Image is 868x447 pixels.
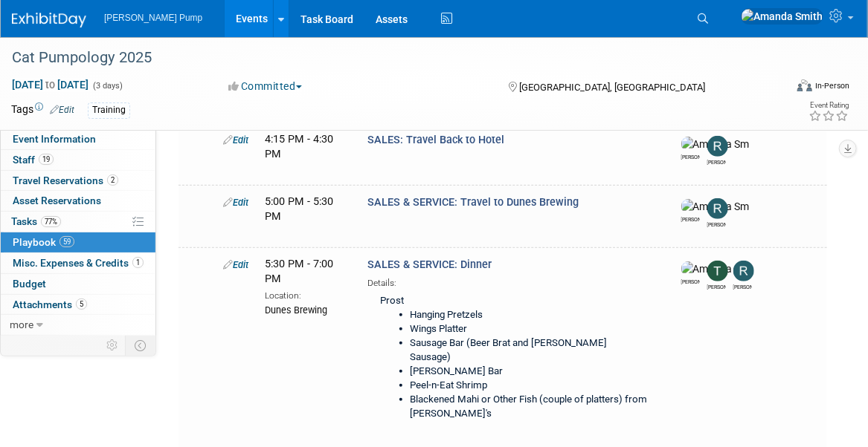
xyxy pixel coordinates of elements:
[43,79,57,91] span: to
[7,45,768,71] div: Cat Pumpology 2025
[223,197,248,208] a: Edit
[1,212,155,232] a: Tasks77%
[50,105,74,115] a: Edit
[411,393,648,421] li: Blackened Mahi or Other Fish (couple of platters) from [PERSON_NAME]'s
[91,81,123,91] span: (3 days)
[368,273,655,290] div: Details:
[13,195,101,206] span: Asset Reservations
[76,298,87,310] span: 5
[681,199,750,214] img: Amanda Smith
[707,219,726,229] div: Robert Lega
[265,195,333,223] span: 5:00 PM - 5:30 PM
[60,236,74,247] span: 59
[519,82,705,93] span: [GEOGRAPHIC_DATA], [GEOGRAPHIC_DATA]
[681,151,700,161] div: Amanda Smith
[104,13,202,23] span: [PERSON_NAME] Pump
[1,295,155,315] a: Attachments5
[411,379,648,393] li: Peel-n-Eat Shrimp
[41,216,61,227] span: 77%
[13,154,54,166] span: Staff
[265,133,333,160] span: 4:15 PM - 4:30 PM
[733,281,752,291] div: Robert Lega
[707,157,726,166] div: Robert Lega
[368,134,505,146] span: SALES: Travel Back to Hotel
[13,236,74,248] span: Playbook
[39,154,54,165] span: 19
[681,137,750,151] img: Amanda Smith
[13,174,118,186] span: Travel Reservations
[368,258,492,271] span: SALES & SERVICE: Dinner
[411,365,648,379] li: [PERSON_NAME] Bar
[100,336,126,355] td: Personalize Event Tab Strip
[368,196,579,209] span: SALES & SERVICE: Travel to Dunes Brewing
[1,150,155,170] a: Staff19
[707,281,726,291] div: Teri Beth Perkins
[681,261,750,276] img: Amanda Smith
[719,77,849,99] div: Event Format
[368,290,655,434] div: Prost
[1,315,155,335] a: more
[411,336,648,365] li: Sausage Bar (Beer Brat and [PERSON_NAME] Sausage)
[681,214,700,223] div: Amanda Smith
[808,102,849,109] div: Event Rating
[265,258,333,285] span: 5:30 PM - 7:00 PM
[411,322,648,336] li: Wings Platter
[88,102,130,118] div: Training
[11,102,74,119] td: Tags
[1,171,155,191] a: Travel Reservations2
[411,308,648,322] li: Hanging Pretzels
[707,198,728,219] img: Robert Lega
[224,79,308,94] button: Committed
[223,259,248,270] a: Edit
[265,287,346,302] div: Location:
[265,302,346,317] div: Dunes Brewing
[13,133,96,145] span: Event Information
[10,319,33,330] span: more
[107,174,118,186] span: 2
[13,298,87,310] span: Attachments
[126,336,156,355] td: Toggle Event Tabs
[707,136,728,157] img: Robert Lega
[733,261,754,281] img: Robert Lega
[132,257,144,268] span: 1
[681,276,700,286] div: Amanda Smith
[12,13,86,27] img: ExhibitDay
[1,274,155,294] a: Budget
[11,78,89,91] span: [DATE] [DATE]
[707,261,728,281] img: Teri Beth Perkins
[1,129,155,149] a: Event Information
[1,253,155,273] a: Misc. Expenses & Credits1
[814,80,849,91] div: In-Person
[223,134,248,146] a: Edit
[797,79,812,91] img: Format-Inperson.png
[13,257,144,269] span: Misc. Expenses & Credits
[1,191,155,211] a: Asset Reservations
[741,8,823,25] img: Amanda Smith
[11,215,61,227] span: Tasks
[13,278,46,290] span: Budget
[1,232,155,252] a: Playbook59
